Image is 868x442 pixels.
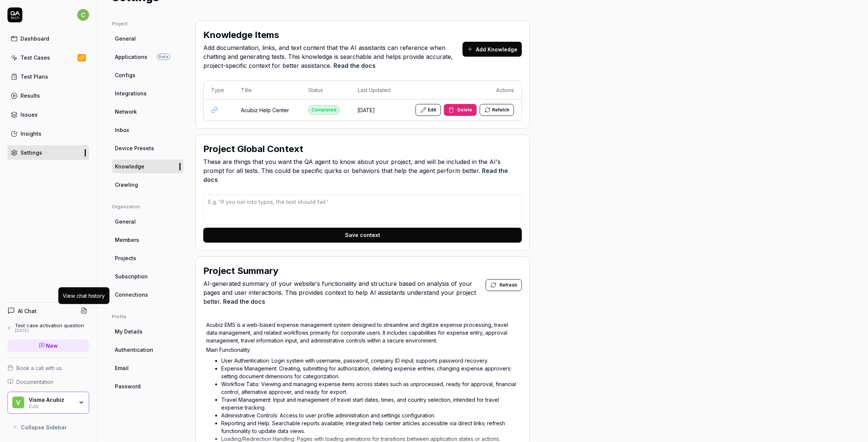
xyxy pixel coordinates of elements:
[234,81,301,100] th: Title
[115,35,136,42] span: General
[7,69,89,84] a: Test Plans
[333,62,376,69] a: Read the docs
[350,100,401,120] td: [DATE]
[206,346,519,354] p: Main Functionality
[7,420,89,435] button: Collapse Sidebar
[115,218,136,225] span: General
[221,396,519,411] li: Travel Management: Input and management of travel start dates, times, and country selection, inte...
[115,236,139,244] span: Members
[401,81,521,100] th: Actions
[416,104,441,116] button: Edit
[221,419,519,435] li: Reporting and Help: Searchable reports available; integrated help center articles accessible via ...
[29,397,73,403] div: Visma Acubiz
[457,107,472,113] span: Delete
[115,254,136,262] span: Projects
[112,50,184,64] a: ApplicationsBeta
[221,357,519,364] li: User Authentication: Login system with username, password, company ID input; supports password re...
[112,288,184,301] a: Connections
[115,181,138,189] span: Crawling
[7,322,89,334] a: Test case activation question[DATE]
[115,89,147,97] span: Integrations
[112,203,184,210] div: Organization
[115,328,142,335] span: My Details
[112,86,184,100] a: Integrations
[7,145,89,160] a: Settings
[203,28,279,42] h2: Knowledge Items
[112,343,184,357] a: Authentication
[112,105,184,119] a: Network
[115,364,129,372] span: Email
[112,141,184,155] a: Device Presets
[203,142,303,156] h2: Project Global Context
[203,43,463,70] span: Add documentation, links, and text content that the AI assistants can reference when chatting and...
[115,71,135,79] span: Configs
[301,81,350,100] th: Status
[234,100,301,120] td: Acubiz Help Center
[115,53,147,61] span: Applications
[480,104,514,116] button: Refetch
[21,92,40,100] div: Results
[112,123,184,137] a: Inbox
[112,32,184,45] a: General
[204,81,234,100] th: Type
[221,411,519,419] li: Administrative Controls: Access to user profile administration and settings configuration.
[112,20,184,27] div: Project
[115,108,137,116] span: Network
[112,251,184,265] a: Projects
[21,35,49,42] div: Dashboard
[21,149,42,157] div: Settings
[157,54,170,60] span: Beta
[15,322,84,328] div: Test case activation question
[16,364,62,372] span: Book a call with us
[112,313,184,320] div: Profile
[115,272,148,280] span: Subscription
[350,81,401,100] th: Last Updated
[7,340,89,352] a: New
[112,269,184,283] a: Subscription
[21,423,67,431] span: Collapse Sidebar
[115,162,144,170] span: Knowledge
[7,50,89,65] a: Test Cases
[444,104,477,116] button: Delete
[203,279,486,306] span: AI-generated summary of your website's functionality and structure based on analysis of your page...
[221,380,519,396] li: Workflow Tabs: Viewing and managing expense items across states such as unprocessed, ready for ap...
[21,54,50,61] div: Test Cases
[223,298,265,305] a: Read the docs
[115,291,148,299] span: Connections
[115,144,154,152] span: Device Presets
[7,392,89,414] button: VVisma AcubizCJO
[112,233,184,247] a: Members
[112,178,184,192] a: Crawling
[7,126,89,141] a: Insights
[77,7,89,22] button: c
[112,160,184,173] a: Knowledge
[486,279,522,291] button: Refresh
[77,9,89,21] span: c
[112,215,184,228] a: General
[499,282,517,288] span: Refresh
[203,264,278,278] h2: Project Summary
[112,379,184,393] a: Password
[7,88,89,103] a: Results
[7,378,89,386] a: Documentation
[46,342,58,350] span: New
[63,292,105,300] div: View chat history
[221,364,519,380] li: Expense Management: Creating, submitting for authorization, deleting expense entries; changing ex...
[18,307,37,315] h4: AI Chat
[12,397,24,408] span: V
[115,382,141,390] span: Password
[21,111,38,119] div: Issues
[112,325,184,338] a: My Details
[115,126,129,134] span: Inbox
[21,73,48,80] div: Test Plans
[7,107,89,122] a: Issues
[112,361,184,375] a: Email
[206,321,519,344] p: Acubiz EMS is a web-based expense management system designed to streamline and digitize expense p...
[16,378,53,386] span: Documentation
[112,68,184,82] a: Configs
[29,403,73,409] div: CJO
[7,31,89,46] a: Dashboard
[308,105,340,115] div: Completed
[463,42,522,57] button: Add Knowledge
[7,364,89,372] a: Book a call with us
